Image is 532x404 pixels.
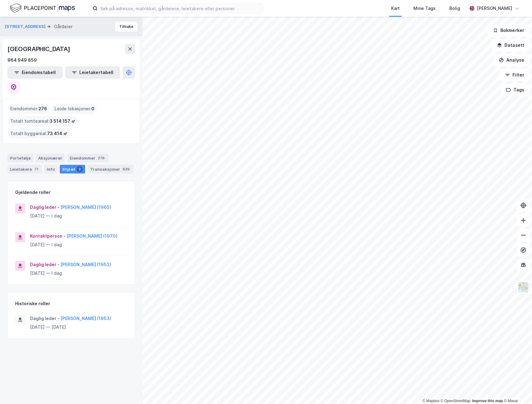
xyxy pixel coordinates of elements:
button: [STREET_ADDRESS] [5,24,47,30]
button: Leietakertabell [65,66,120,79]
iframe: Chat Widget [501,374,532,404]
a: Improve this map [472,399,503,403]
div: Aksjonærer [36,154,65,162]
div: Mine Tags [413,5,436,12]
button: Datasett [492,39,530,51]
div: [PERSON_NAME] [477,5,512,12]
div: Kart [391,5,400,12]
div: Bolig [449,5,460,12]
div: Gjeldende roller [15,189,50,196]
div: Eiendommer [67,154,108,162]
button: Bokmerker [488,24,530,37]
span: 0 [91,105,94,112]
img: Z [517,281,529,293]
button: Tags [501,84,530,96]
span: 3 514 157 ㎡ [50,117,76,125]
div: [DATE] — I dag [30,241,127,248]
div: [DATE] — I dag [30,270,127,277]
div: Transaksjoner [88,165,133,173]
span: 73 414 ㎡ [47,130,68,137]
div: 964 949 859 [7,56,37,64]
div: Totalt tomteareal : [8,116,78,126]
div: Info [44,165,57,173]
div: Leide lokasjoner : [52,104,97,114]
button: Tilbake [115,22,137,32]
div: 639 [121,166,131,172]
div: [DATE] — [DATE] [30,323,127,331]
div: Leietakere [7,165,42,173]
div: 71 [33,166,39,172]
input: Søk på adresse, matrikkel, gårdeiere, leietakere eller personer [98,4,263,13]
button: Eiendomstabell [7,66,63,79]
div: Historiske roller [15,300,50,307]
div: 276 [97,155,106,161]
div: Eiendommer : [8,104,50,114]
a: Mapbox [422,399,439,403]
div: Portefølje [7,154,33,162]
div: [DATE] — I dag [30,212,127,220]
div: Kontrollprogram for chat [501,374,532,404]
div: Totalt byggareal : [8,129,70,138]
span: 276 [38,105,47,112]
a: OpenStreetMap [441,399,471,403]
div: [GEOGRAPHIC_DATA] [7,44,72,54]
div: Gårdeier [54,23,72,30]
button: Filter [500,69,530,81]
div: 2 [76,166,83,172]
div: Styret [60,165,85,173]
img: logo.f888ab2527a4732fd821a326f86c7f29.svg [10,3,75,14]
button: Analyse [494,54,530,66]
